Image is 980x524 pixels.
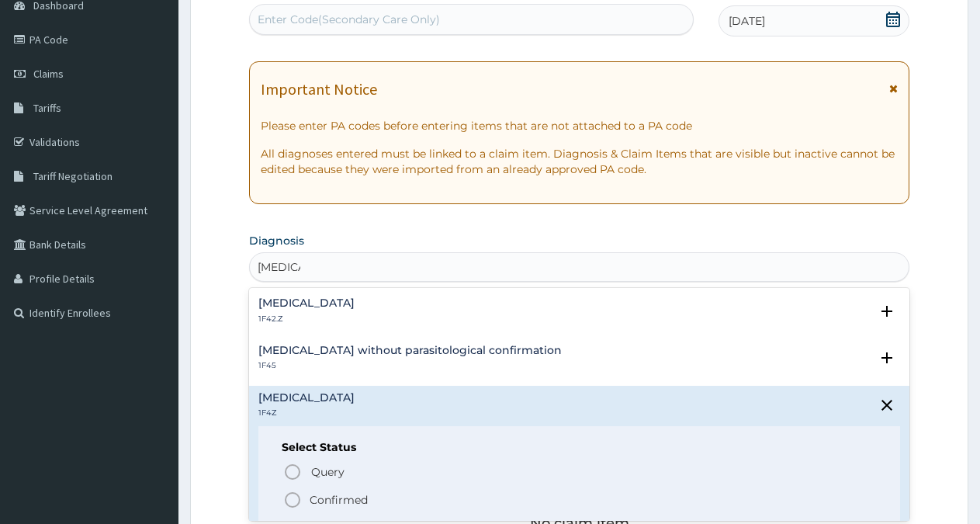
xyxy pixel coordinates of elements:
p: 1F42.Z [258,314,355,324]
p: Please enter PA codes before entering items that are not attached to a PA code [261,118,898,134]
h6: Select Status [282,442,877,453]
span: Tariffs [33,101,61,115]
i: open select status [878,349,896,367]
span: Query [311,464,345,480]
h1: Important Notice [261,81,377,98]
i: status option filled [283,491,302,509]
i: close select status [878,396,896,415]
p: 1F4Z [258,408,355,418]
h4: [MEDICAL_DATA] [258,392,355,404]
div: Enter Code(Secondary Care Only) [258,12,440,27]
i: status option query [283,463,302,481]
h4: [MEDICAL_DATA] [258,297,355,309]
p: 1F45 [258,360,562,371]
p: Confirmed [310,492,368,508]
i: open select status [878,302,896,321]
span: Tariff Negotiation [33,169,113,183]
h4: [MEDICAL_DATA] without parasitological confirmation [258,345,562,356]
span: [DATE] [729,13,765,29]
span: Claims [33,67,64,81]
label: Diagnosis [249,233,304,248]
p: All diagnoses entered must be linked to a claim item. Diagnosis & Claim Items that are visible bu... [261,146,898,177]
